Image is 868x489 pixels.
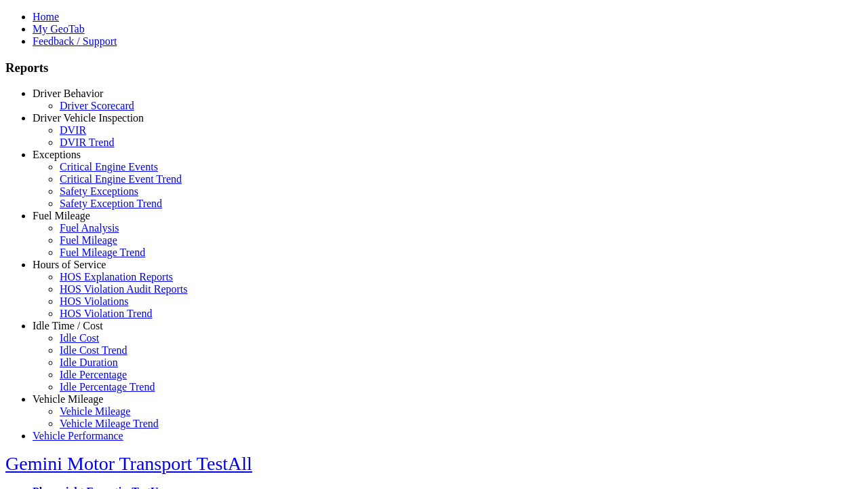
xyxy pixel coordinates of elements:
[60,234,117,246] a: Fuel Mileage
[60,185,138,197] a: Safety Exceptions
[33,149,81,160] a: Exceptions
[33,35,117,47] a: Feedback / Support
[60,405,130,417] a: Vehicle Mileage
[60,357,118,368] a: Idle Duration
[60,369,127,380] a: Idle Percentage
[60,418,159,429] a: Vehicle Mileage Trend
[60,100,134,111] a: Driver Scorecard
[60,332,99,344] a: Idle Cost
[60,222,119,234] a: Fuel Analysis
[60,124,86,136] a: DVIR
[33,210,90,221] a: Fuel Mileage
[33,393,103,405] a: Vehicle Mileage
[5,453,252,474] a: Gemini Motor Transport TestAll
[33,259,106,270] a: Hours of Service
[60,344,127,356] a: Idle Cost Trend
[60,381,155,393] a: Idle Percentage Trend
[60,271,173,283] a: HOS Explanation Reports
[60,198,162,209] a: Safety Exception Trend
[60,283,188,295] a: HOS Violation Audit Reports
[33,320,103,331] a: Idle Time / Cost
[60,161,158,173] a: Critical Engine Events
[33,23,85,35] a: My GeoTab
[33,112,144,124] a: Driver Vehicle Inspection
[5,60,863,75] h3: Reports
[33,430,123,441] a: Vehicle Performance
[60,173,182,185] a: Critical Engine Event Trend
[33,11,59,22] a: Home
[60,137,114,148] a: DVIR Trend
[60,247,145,258] a: Fuel Mileage Trend
[60,295,128,307] a: HOS Violations
[33,88,103,99] a: Driver Behavior
[60,308,153,319] a: HOS Violation Trend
